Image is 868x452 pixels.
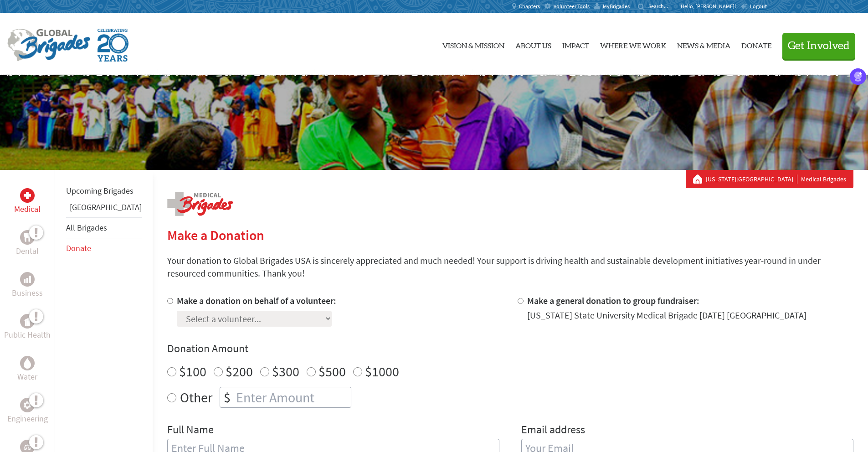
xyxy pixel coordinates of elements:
[603,3,630,10] span: MyBrigades
[12,287,43,299] p: Business
[4,329,51,341] p: Public Health
[521,422,585,439] label: Email address
[20,188,35,203] div: Medical
[167,192,233,216] img: logo-medical.png
[24,358,31,368] img: Water
[318,363,346,380] label: $500
[16,245,39,257] p: Dental
[693,175,846,184] div: Medical Brigades
[782,33,855,59] button: Get Involved
[442,21,504,68] a: Vision & Mission
[740,3,767,10] a: Logout
[16,230,39,257] a: DentalDental
[70,202,142,212] a: [GEOGRAPHIC_DATA]
[750,3,767,10] span: Logout
[12,272,43,299] a: BusinessBusiness
[788,41,850,51] span: Get Involved
[20,272,35,287] div: Business
[562,21,589,68] a: Impact
[677,21,730,68] a: News & Media
[24,444,31,450] img: Legal Empowerment
[66,222,107,233] a: All Brigades
[66,238,142,258] li: Donate
[741,21,771,68] a: Donate
[24,317,31,326] img: Public Health
[681,3,740,10] p: Hello, [PERSON_NAME]!
[220,387,234,407] div: $
[365,363,399,380] label: $1000
[17,356,37,383] a: WaterWater
[20,230,35,245] div: Dental
[527,309,806,322] div: [US_STATE] State University Medical Brigade [DATE] [GEOGRAPHIC_DATA]
[272,363,299,380] label: $300
[180,387,212,408] label: Other
[519,3,540,10] span: Chapters
[4,314,51,341] a: Public HealthPublic Health
[14,203,41,216] p: Medical
[24,233,31,241] img: Dental
[7,29,90,62] img: Global Brigades Logo
[66,181,142,201] li: Upcoming Brigades
[98,29,128,62] img: Global Brigades Celebrating 20 Years
[648,3,674,10] input: Search...
[515,21,551,68] a: About Us
[20,314,35,329] div: Public Health
[527,295,699,306] label: Make a general donation to group fundraiser:
[600,21,666,68] a: Where We Work
[7,412,48,425] p: Engineering
[554,3,590,10] span: Volunteer Tools
[20,398,35,412] div: Engineering
[66,201,142,217] li: Panama
[66,243,91,253] a: Donate
[24,192,31,199] img: Medical
[7,398,48,425] a: EngineeringEngineering
[234,387,351,407] input: Enter Amount
[167,341,853,356] h4: Donation Amount
[66,185,134,196] a: Upcoming Brigades
[66,217,142,238] li: All Brigades
[20,356,35,370] div: Water
[177,295,336,306] label: Make a donation on behalf of a volunteer:
[167,254,853,280] p: Your donation to Global Brigades USA is sincerely appreciated and much needed! Your support is dr...
[706,175,797,184] a: [US_STATE][GEOGRAPHIC_DATA]
[24,401,31,409] img: Engineering
[167,227,853,243] h2: Make a Donation
[24,276,31,283] img: Business
[179,363,206,380] label: $100
[17,370,37,383] p: Water
[226,363,253,380] label: $200
[167,422,214,439] label: Full Name
[14,188,41,216] a: MedicalMedical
